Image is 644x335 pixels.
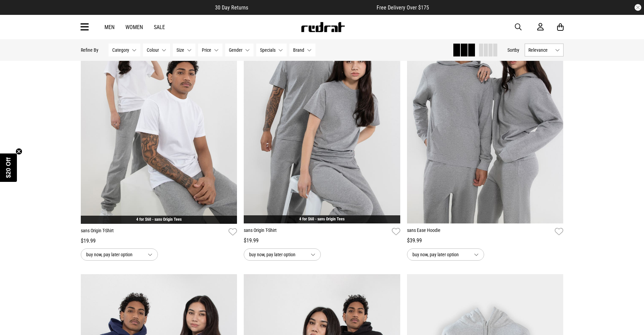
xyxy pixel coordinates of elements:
[515,47,519,53] span: by
[525,44,564,56] button: Relevance
[81,227,226,237] a: sans Origin T-Shirt
[5,157,12,178] span: $20 Off
[109,44,140,56] button: Category
[154,24,165,30] a: Sale
[81,4,237,223] img: Sans Origin T-shirt in White
[244,227,389,237] a: sans Origin T-Shirt
[289,44,315,56] button: Brand
[198,44,222,56] button: Price
[143,44,170,56] button: Colour
[412,250,469,259] span: buy now, pay later option
[244,248,321,261] button: buy now, pay later option
[125,24,143,30] a: Women
[215,4,248,11] span: 30 Day Returns
[507,46,519,54] button: Sortby
[249,250,305,259] span: buy now, pay later option
[407,227,552,237] a: sans Ease Hoodie
[176,47,184,53] span: Size
[244,4,400,223] img: Sans Origin T-shirt in Grey
[528,47,552,53] span: Relevance
[299,217,344,221] a: 4 for $60 - sans Origin Tees
[5,3,26,23] button: Open LiveChat chat widget
[202,47,211,53] span: Price
[407,248,484,261] button: buy now, pay later option
[256,44,287,56] button: Specials
[173,44,195,56] button: Size
[86,250,142,259] span: buy now, pay later option
[293,47,304,53] span: Brand
[81,237,237,245] div: $19.99
[260,47,276,53] span: Specials
[104,24,115,30] a: Men
[301,22,345,32] img: Redrat logo
[407,4,564,223] img: Sans Ease Hoodie in Grey
[377,4,429,11] span: Free Delivery Over $175
[407,237,564,245] div: $39.99
[81,248,158,261] button: buy now, pay later option
[147,47,159,53] span: Colour
[81,47,98,53] p: Refine By
[136,217,182,222] a: 4 for $60 - sans Origin Tees
[225,44,254,56] button: Gender
[262,4,363,11] iframe: Customer reviews powered by Trustpilot
[229,47,242,53] span: Gender
[16,148,22,155] button: Close teaser
[112,47,129,53] span: Category
[244,237,400,245] div: $19.99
